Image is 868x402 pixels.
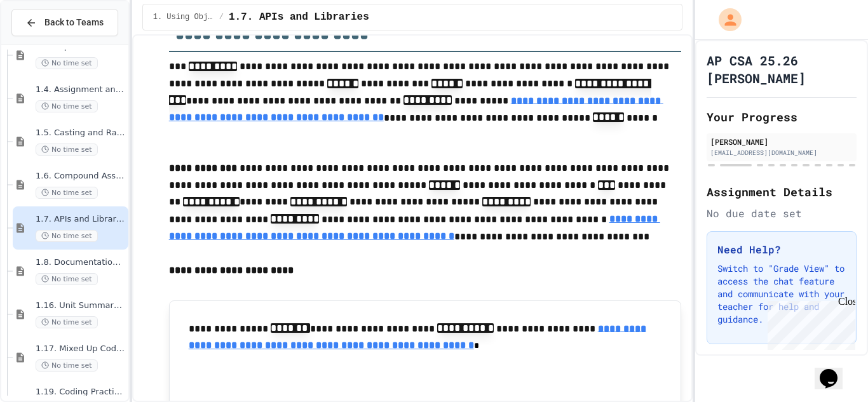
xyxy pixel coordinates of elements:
[36,300,126,311] span: 1.16. Unit Summary 1a (1.1-1.6)
[36,344,126,354] span: 1.17. Mixed Up Code Practice 1.1-1.6
[36,257,126,268] span: 1.8. Documentation with Comments and Preconditions
[36,187,98,199] span: No time set
[219,12,224,22] span: /
[707,51,857,87] h1: AP CSA 25.26 [PERSON_NAME]
[36,359,98,372] span: No time set
[36,144,98,156] span: No time set
[710,136,853,147] div: [PERSON_NAME]
[717,242,846,257] h3: Need Help?
[36,100,98,112] span: No time set
[36,316,98,328] span: No time set
[153,12,214,22] span: 1. Using Objects and Methods
[36,230,98,242] span: No time set
[5,5,88,81] div: Chat with us now!Close
[36,273,98,285] span: No time set
[36,84,126,95] span: 1.4. Assignment and Input
[36,214,126,225] span: 1.7. APIs and Libraries
[11,9,118,36] button: Back to Teams
[707,108,857,126] h2: Your Progress
[36,387,126,398] span: 1.19. Coding Practice 1a (1.1-1.6)
[707,183,857,201] h2: Assignment Details
[44,16,104,29] span: Back to Teams
[763,296,855,350] iframe: chat widget
[36,128,126,138] span: 1.5. Casting and Ranges of Values
[36,171,126,182] span: 1.6. Compound Assignment Operators
[229,10,369,25] span: 1.7. APIs and Libraries
[710,148,853,157] div: [EMAIL_ADDRESS][DOMAIN_NAME]
[705,5,745,34] div: My Account
[815,351,855,389] iframe: chat widget
[707,206,857,221] div: No due date set
[36,57,98,69] span: No time set
[717,262,846,326] p: Switch to "Grade View" to access the chat feature and communicate with your teacher for help and ...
